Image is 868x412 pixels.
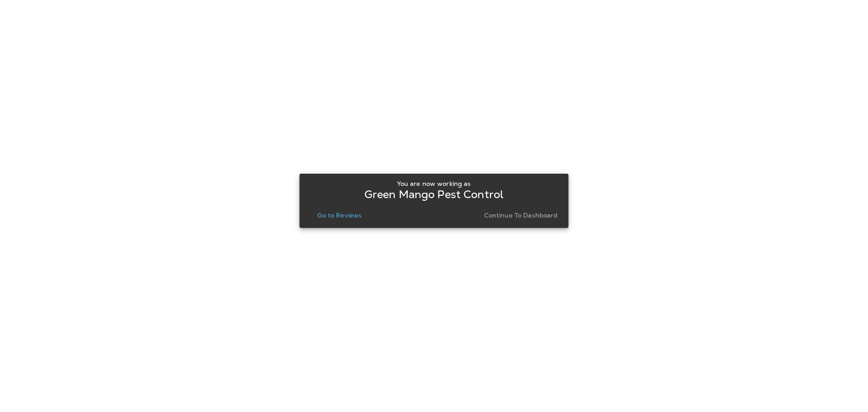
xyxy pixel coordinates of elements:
p: Green Mango Pest Control [364,191,504,198]
p: You are now working as [397,180,471,187]
button: Continue to Dashboard [481,209,561,222]
p: Continue to Dashboard [484,212,558,219]
p: Go to Reviews [317,212,362,219]
button: Go to Reviews [314,209,365,222]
